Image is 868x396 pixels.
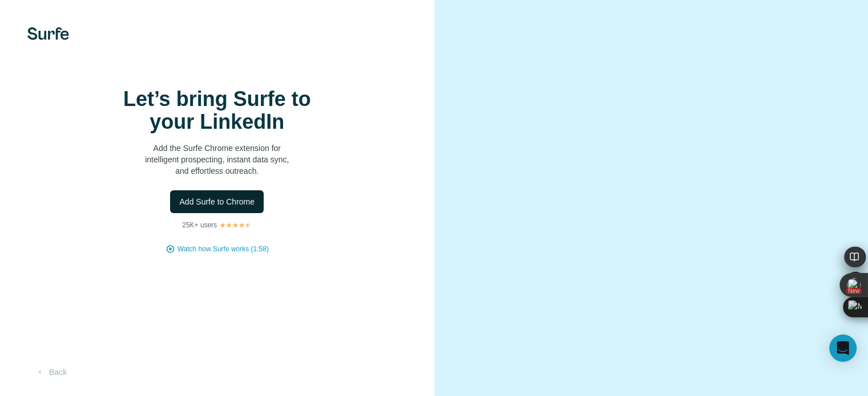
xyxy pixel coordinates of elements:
p: Add the Surfe Chrome extension for intelligent prospecting, instant data sync, and effortless out... [103,142,331,177]
img: Surfe's logo [27,27,69,40]
p: 25K+ users [182,220,217,230]
div: Open Intercom Messenger [829,334,857,362]
span: Add Surfe to Chrome [179,196,255,207]
img: Rating Stars [219,222,252,228]
button: Back [27,362,75,382]
button: Watch how Surfe works (1:58) [177,244,269,254]
h1: Let’s bring Surfe to your LinkedIn [103,88,331,133]
button: Add Surfe to Chrome [170,190,264,213]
